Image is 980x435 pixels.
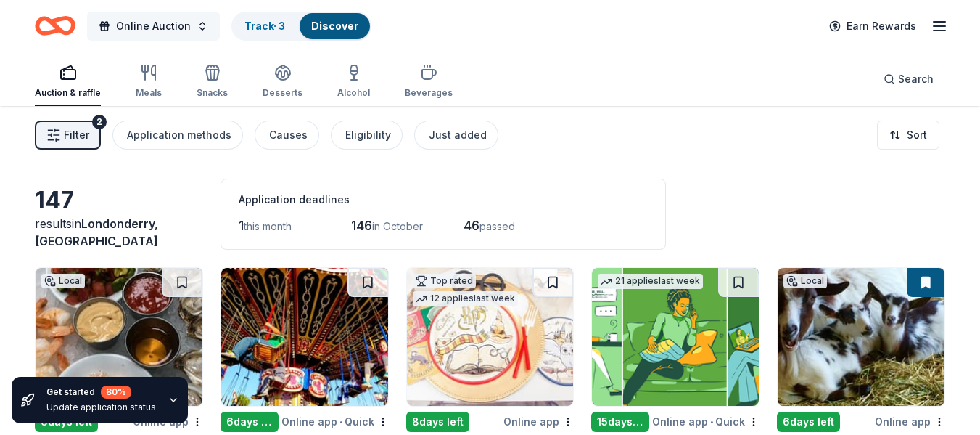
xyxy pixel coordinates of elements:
img: Image for River House Restaurant [36,268,202,406]
button: Auction & raffle [35,58,101,106]
span: • [710,416,713,428]
div: 6 days left [777,412,840,432]
img: Image for BetterHelp Social Impact [592,268,759,406]
span: Londonderry, [GEOGRAPHIC_DATA] [35,216,158,248]
div: Online app Quick [281,412,389,431]
button: Causes [255,121,319,150]
button: Track· 3Discover [231,12,371,41]
img: Image for Charmingfare Farm [778,268,944,406]
span: 146 [351,218,372,233]
div: Application deadlines [239,191,648,208]
button: Snacks [197,58,228,106]
a: Earn Rewards [820,13,925,39]
button: Online Auction [87,12,220,41]
div: 12 applies last week [413,291,518,306]
button: Meals [136,58,162,106]
a: Discover [311,20,358,32]
div: 2 [92,115,107,129]
div: 15 days left [591,412,649,432]
button: Beverages [405,58,453,106]
button: Desserts [263,58,302,106]
div: 8 days left [406,412,469,432]
div: 6 days left [221,412,279,432]
div: 21 applies last week [598,274,703,289]
button: Eligibility [331,121,403,150]
div: Top rated [413,274,476,288]
div: Causes [269,126,308,144]
span: in October [372,220,423,232]
span: passed [479,220,515,232]
div: Local [41,274,85,288]
div: Beverages [405,87,453,99]
div: Online app [875,412,945,431]
button: Search [872,65,945,94]
span: Sort [907,126,927,144]
span: in [35,216,158,248]
div: Meals [136,87,162,99]
button: Alcohol [337,58,370,106]
div: Application methods [127,126,231,144]
div: Snacks [197,87,228,99]
img: Image for Eastern States Exposition [221,268,388,406]
div: Online app [503,412,574,431]
img: Image for Oriental Trading [407,268,574,406]
span: Online Auction [116,17,191,35]
div: Update application status [46,402,156,413]
div: Just added [429,126,487,144]
a: Track· 3 [244,20,285,32]
div: Local [783,274,827,288]
div: Alcohol [337,87,370,99]
div: 147 [35,186,203,215]
div: Auction & raffle [35,87,101,99]
span: Search [898,70,934,88]
button: Filter2 [35,121,101,150]
span: Filter [64,126,89,144]
div: 80 % [101,386,131,399]
div: Eligibility [345,126,391,144]
div: Desserts [263,87,302,99]
div: Get started [46,386,156,399]
span: 46 [464,218,479,233]
a: Home [35,9,75,43]
button: Just added [414,121,498,150]
span: this month [244,220,292,232]
span: 1 [239,218,244,233]
div: Online app Quick [652,412,759,431]
button: Sort [877,121,939,150]
button: Application methods [112,121,243,150]
div: results [35,215,203,250]
span: • [339,416,342,428]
